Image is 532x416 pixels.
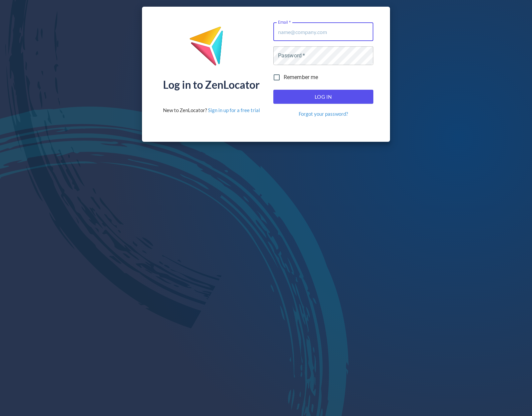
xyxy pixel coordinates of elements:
div: Log in to ZenLocator [163,79,260,90]
a: Sign in up for a free trial [208,107,260,113]
div: New to ZenLocator? [163,107,260,114]
input: name@company.com [273,22,373,41]
button: Log In [273,90,373,104]
a: Forgot your password? [299,110,348,117]
span: Remember me [284,73,318,81]
span: Log In [281,92,366,101]
img: ZenLocator [189,26,234,71]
